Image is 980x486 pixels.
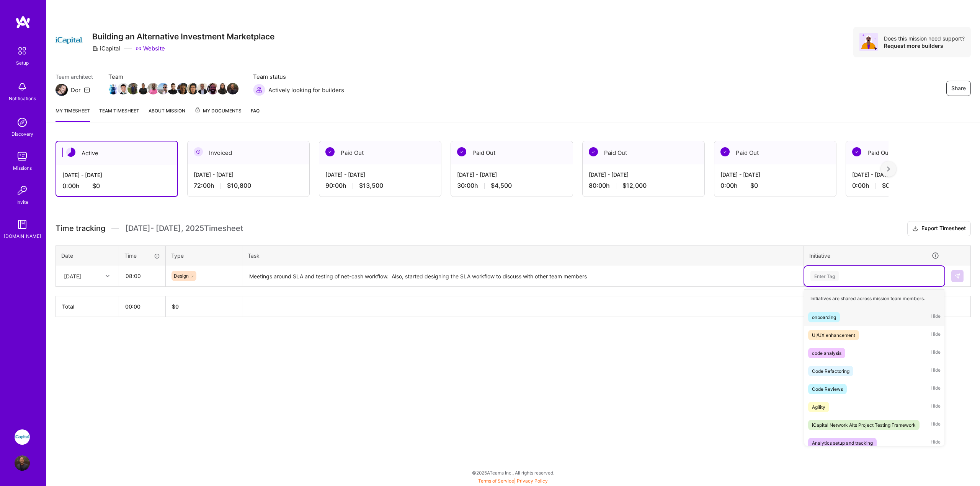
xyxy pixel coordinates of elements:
[92,182,100,190] span: $0
[583,141,704,164] div: Paid Out
[11,130,33,138] div: Discovery
[194,107,242,122] a: My Documents
[907,221,971,236] button: Export Timesheet
[167,83,179,94] img: Team Member Avatar
[194,107,242,115] span: My Documents
[108,83,119,94] img: Team Member Avatar
[884,35,965,42] div: Does this mission need support?
[15,149,30,164] img: teamwork
[136,44,165,52] a: Website
[227,83,238,94] img: Team Member Avatar
[56,107,90,122] a: My timesheet
[253,73,344,81] span: Team status
[158,82,168,95] a: Team Member Avatar
[478,478,548,484] span: |
[168,82,178,95] a: Team Member Avatar
[931,330,941,340] span: Hide
[178,82,188,95] a: Team Member Avatar
[64,272,81,280] div: [DATE]
[99,107,139,122] a: Team timesheet
[46,463,980,482] div: © 2025 ATeams Inc., All rights reserved.
[451,141,573,164] div: Paid Out
[750,182,758,190] span: $0
[13,455,32,471] a: User Avatar
[194,171,303,179] div: [DATE] - [DATE]
[812,421,916,429] div: iCapital Network Alts Project Testing Framework
[846,141,968,164] div: Paid Out
[197,83,209,94] img: Team Member Avatar
[931,420,941,430] span: Hide
[71,86,81,94] div: Dor
[720,182,830,190] div: 0:00 h
[128,82,138,95] a: Team Member Avatar
[56,224,105,233] span: Time tracking
[251,107,260,122] a: FAQ
[931,402,941,412] span: Hide
[946,81,971,96] button: Share
[931,366,941,376] span: Hide
[13,164,32,172] div: Missions
[56,296,119,317] th: Total
[517,478,548,484] a: Privacy Policy
[15,217,30,232] img: guide book
[589,182,698,190] div: 80:00 h
[207,83,219,94] img: Team Member Avatar
[325,171,435,179] div: [DATE] - [DATE]
[16,59,29,67] div: Setup
[852,182,962,190] div: 0:00 h
[884,42,965,49] div: Request more builders
[92,32,274,41] h3: Building an Alternative Investment Marketplace
[15,183,30,198] img: Invite
[15,115,30,130] img: discovery
[166,245,242,265] th: Type
[208,82,218,95] a: Team Member Avatar
[720,171,830,179] div: [DATE] - [DATE]
[13,429,32,445] a: iCapital: Building an Alternative Investment Marketplace
[218,82,228,95] a: Team Member Avatar
[931,348,941,358] span: Hide
[138,82,148,95] a: Team Member Avatar
[84,87,90,93] i: icon Mail
[912,225,918,233] i: icon Download
[16,198,28,206] div: Invite
[194,147,203,156] img: Invoiced
[951,85,966,92] span: Share
[812,385,843,393] div: Code Reviews
[810,270,839,282] div: Enter Tag
[177,83,189,94] img: Team Member Avatar
[4,232,41,240] div: [DOMAIN_NAME]
[812,349,841,357] div: code analysis
[887,166,890,172] img: right
[325,147,335,156] img: Paid Out
[852,171,962,179] div: [DATE] - [DATE]
[188,141,309,164] div: Invoiced
[106,274,109,278] i: icon Chevron
[56,141,177,165] div: Active
[127,83,139,94] img: Team Member Avatar
[457,171,567,179] div: [DATE] - [DATE]
[931,438,941,448] span: Hide
[147,83,159,94] img: Team Member Avatar
[804,289,944,308] div: Initiatives are shared across mission team members.
[243,266,803,286] textarea: Meetings around SLA and testing of net-cash workflow. Also, started designing the SLA workflow to...
[15,455,30,471] img: User Avatar
[62,182,171,190] div: 0:00 h
[119,296,166,317] th: 00:00
[187,83,199,94] img: Team Member Avatar
[124,252,160,260] div: Time
[812,439,873,447] div: Analytics setup and tracking
[227,182,251,190] span: $10,800
[56,27,83,54] img: Company Logo
[137,83,149,94] img: Team Member Avatar
[954,273,960,279] img: Submit
[268,86,344,94] span: Actively looking for builders
[852,147,861,156] img: Paid Out
[714,141,836,164] div: Paid Out
[118,82,128,95] a: Team Member Avatar
[882,182,890,190] span: $0
[253,84,265,96] img: Actively looking for builders
[859,33,878,51] img: Avatar
[198,82,208,95] a: Team Member Avatar
[108,82,118,95] a: Team Member Avatar
[194,182,303,190] div: 72:00 h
